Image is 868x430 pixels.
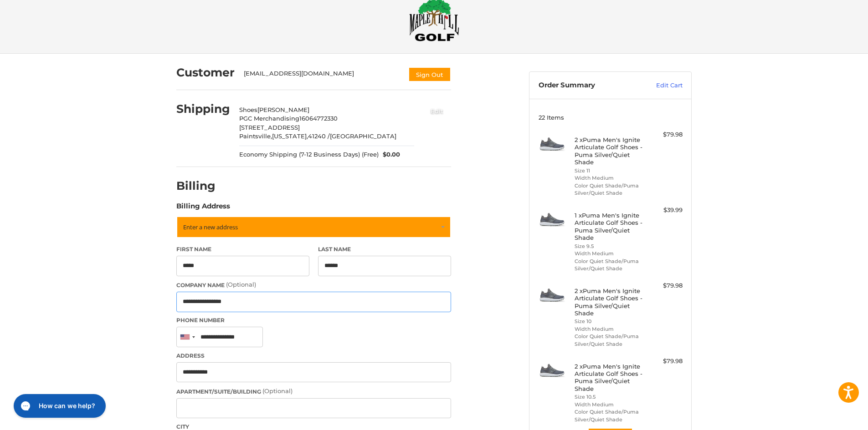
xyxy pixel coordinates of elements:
h2: Customer [176,66,235,80]
li: Size 11 [575,167,644,175]
label: Company Name [176,280,451,289]
span: Shoes [239,106,257,113]
label: Last Name [318,245,451,253]
li: Color Quiet Shade/Puma Silver/Quiet Shade [575,182,644,197]
iframe: Gorgias live chat messenger [9,391,108,421]
li: Size 10 [575,318,644,325]
li: Color Quiet Shade/Puma Silver/Quiet Shade [575,333,644,348]
button: Sign Out [408,67,451,82]
span: [US_STATE], [272,132,308,140]
li: Color Quiet Shade/Puma Silver/Quiet Shade [575,408,644,423]
h4: 1 x Puma Men's Ignite Articulate Golf Shoes - Puma Silver/Quiet Shade [575,212,644,241]
span: Enter a new address [183,223,238,231]
span: [PERSON_NAME] [257,106,309,113]
span: 16064772330 [299,115,338,122]
div: $79.98 [647,281,683,290]
span: PGC Merchandising [239,115,299,122]
span: Paintsville, [239,132,272,140]
h4: 2 x Puma Men's Ignite Articulate Golf Shoes - Puma Silver/Quiet Shade [575,287,644,317]
li: Width Medium [575,174,644,182]
li: Width Medium [575,250,644,258]
small: (Optional) [226,281,256,288]
label: Apartment/Suite/Building [176,387,451,396]
h2: Billing [176,179,230,193]
span: [GEOGRAPHIC_DATA] [330,132,396,140]
label: Address [176,352,451,360]
span: [STREET_ADDRESS] [239,124,300,131]
h3: Order Summary [539,81,637,90]
a: Enter or select a different address [176,216,451,238]
h4: 2 x Puma Men's Ignite Articulate Golf Shoes - Puma Silver/Quiet Shade [575,136,644,166]
a: Edit Cart [637,81,683,90]
label: Phone Number [176,316,451,324]
li: Width Medium [575,325,644,333]
h3: 22 Items [539,114,683,121]
div: [EMAIL_ADDRESS][DOMAIN_NAME] [244,69,400,82]
small: (Optional) [262,387,293,395]
span: 41240 / [308,132,330,140]
li: Color Quiet Shade/Puma Silver/Quiet Shade [575,258,644,273]
h2: Shipping [176,102,230,116]
li: Size 9.5 [575,243,644,250]
h4: 2 x Puma Men's Ignite Articulate Golf Shoes - Puma Silver/Quiet Shade [575,363,644,392]
legend: Billing Address [176,201,230,216]
span: $0.00 [379,150,401,159]
div: $79.98 [647,130,683,139]
button: Edit [423,103,451,118]
label: First Name [176,245,309,253]
div: $39.99 [647,206,683,215]
div: $79.98 [647,357,683,366]
div: United States: +1 [177,327,198,347]
span: Economy Shipping (7-12 Business Days) (Free) [239,150,379,159]
li: Size 10.5 [575,393,644,401]
li: Width Medium [575,401,644,409]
